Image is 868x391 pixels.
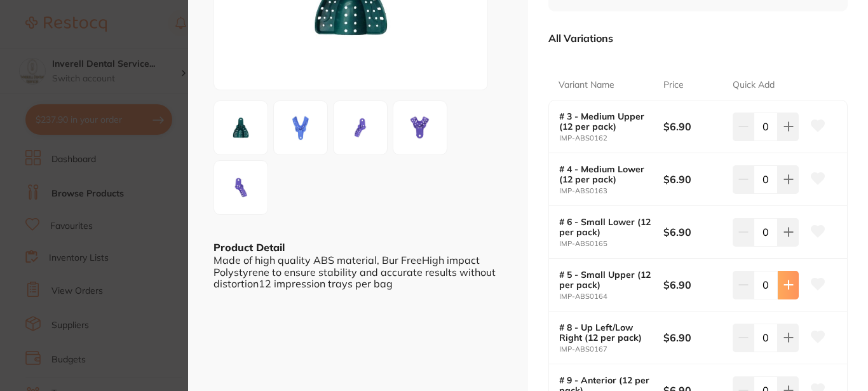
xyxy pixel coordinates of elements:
img: Zw [218,165,264,210]
small: IMP-ABS0163 [559,187,663,195]
b: $6.90 [663,225,726,239]
b: $6.90 [663,331,726,345]
b: $6.90 [663,172,726,186]
small: IMP-ABS0165 [559,240,663,248]
b: $6.90 [663,278,726,292]
small: IMP-ABS0167 [559,345,663,353]
small: IMP-ABS0162 [559,134,663,142]
p: Quick Add [733,79,775,92]
b: # 3 - Medium Upper (12 per pack) [559,111,653,132]
p: Variant Name [559,79,614,92]
p: Price [663,79,684,92]
img: Zw [337,105,383,151]
small: IMP-ABS0164 [559,292,663,301]
img: b3IuanBn [397,105,443,151]
div: Made of high quality ABS material, Bur FreeHigh impact Polystyrene to ensure stability and accura... [214,254,503,289]
b: # 8 - Up Left/Low Right (12 per pack) [559,322,653,343]
p: All Variations [548,32,613,45]
b: # 4 - Medium Lower (12 per pack) [559,164,653,184]
b: # 6 - Small Lower (12 per pack) [559,217,653,237]
b: $6.90 [663,120,726,134]
img: anBn [218,105,264,151]
img: anBn [278,105,323,151]
b: # 5 - Small Upper (12 per pack) [559,270,653,290]
b: Product Detail [214,241,285,254]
